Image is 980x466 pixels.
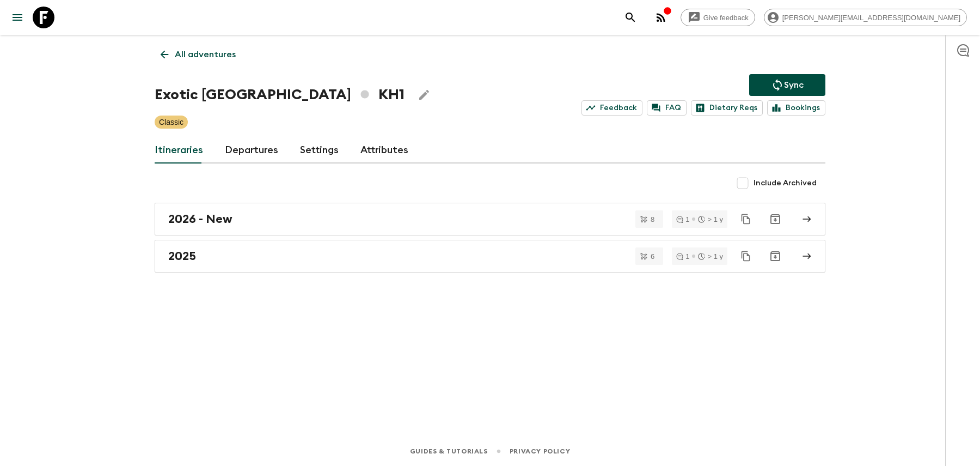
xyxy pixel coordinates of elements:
button: menu [7,7,28,28]
button: Archive [764,208,786,230]
a: Settings [300,137,339,164]
a: Bookings [767,100,825,116]
button: Duplicate [736,209,756,229]
p: All adventures [175,48,236,61]
div: 1 [676,216,689,223]
span: Give feedback [697,14,755,22]
a: FAQ [647,100,687,116]
button: Archive [764,245,786,267]
p: Classic [159,117,183,128]
a: 2026 - New [155,203,825,235]
span: 8 [644,216,661,223]
a: Give feedback [681,9,755,26]
button: Duplicate [736,246,756,266]
div: [PERSON_NAME][EMAIL_ADDRESS][DOMAIN_NAME] [764,9,967,26]
a: Itineraries [155,137,203,164]
a: Feedback [581,100,642,116]
span: 6 [644,253,661,260]
h2: 2025 [168,249,196,263]
a: Privacy Policy [510,445,570,457]
div: > 1 y [698,253,723,260]
div: > 1 y [698,216,723,223]
a: 2025 [155,240,825,273]
a: Dietary Reqs [691,100,763,116]
button: Edit Adventure Title [413,84,435,106]
a: Attributes [360,137,408,164]
p: Sync [784,78,804,92]
span: Include Archived [754,178,817,189]
button: Sync adventure departures to the booking engine [749,74,825,96]
div: 1 [676,253,689,260]
h2: 2026 - New [168,212,232,226]
a: Departures [225,137,278,164]
button: search adventures [620,7,641,28]
h1: Exotic [GEOGRAPHIC_DATA] KH1 [155,84,405,106]
span: [PERSON_NAME][EMAIL_ADDRESS][DOMAIN_NAME] [776,14,966,22]
a: Guides & Tutorials [410,445,488,457]
a: All adventures [155,44,242,65]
